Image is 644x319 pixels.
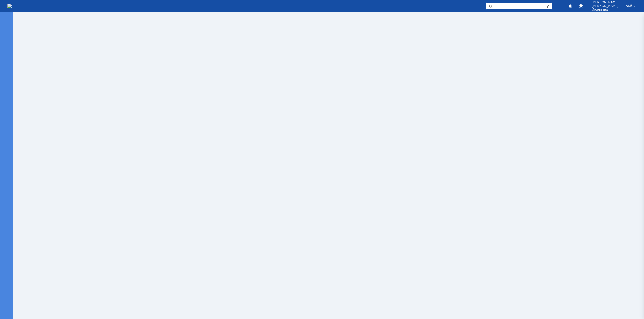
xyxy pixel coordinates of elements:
[7,4,12,8] a: Перейти на домашнюю страницу
[592,1,619,4] span: [PERSON_NAME]
[592,4,619,8] span: [PERSON_NAME]
[592,8,619,11] span: Игорьевна
[577,2,585,10] a: Перейти в интерфейс администратора
[546,3,552,8] span: Расширенный поиск
[7,4,12,8] img: logo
